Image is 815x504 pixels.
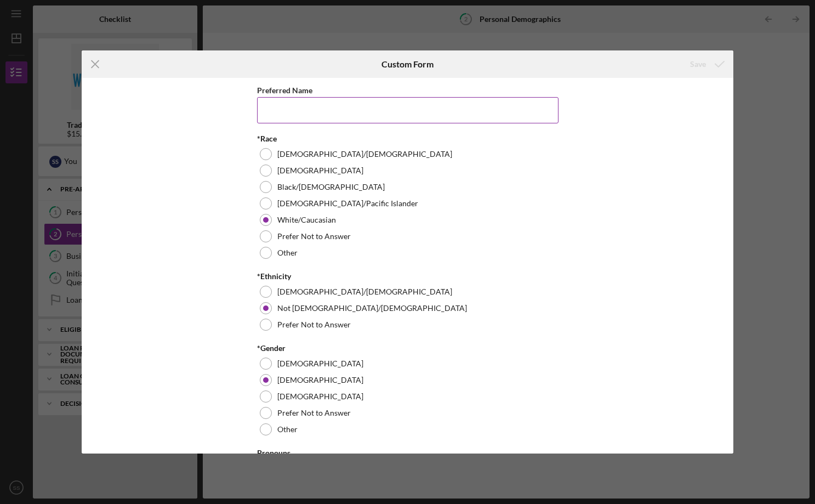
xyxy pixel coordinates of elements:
div: Pronouns [257,449,558,457]
label: [DEMOGRAPHIC_DATA]/[DEMOGRAPHIC_DATA] [277,150,452,158]
label: Preferred Name [257,86,312,95]
button: Save [679,53,733,75]
label: Prefer Not to Answer [277,232,351,241]
label: White/Caucasian [277,216,336,224]
div: *Race [257,134,558,143]
label: [DEMOGRAPHIC_DATA] [277,359,363,368]
div: *Gender [257,344,558,353]
label: Other [277,248,298,257]
label: [DEMOGRAPHIC_DATA] [277,392,363,401]
label: [DEMOGRAPHIC_DATA] [277,166,363,175]
h6: Custom Form [381,59,434,69]
div: Save [690,53,706,75]
label: Prefer Not to Answer [277,320,351,329]
label: Other [277,425,298,434]
label: Black/[DEMOGRAPHIC_DATA] [277,183,385,191]
label: Prefer Not to Answer [277,409,351,417]
label: [DEMOGRAPHIC_DATA]/Pacific Islander [277,199,418,208]
div: *Ethnicity [257,272,558,281]
label: Not [DEMOGRAPHIC_DATA]/[DEMOGRAPHIC_DATA] [277,304,467,313]
label: [DEMOGRAPHIC_DATA] [277,376,363,384]
label: [DEMOGRAPHIC_DATA]/[DEMOGRAPHIC_DATA] [277,287,452,296]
